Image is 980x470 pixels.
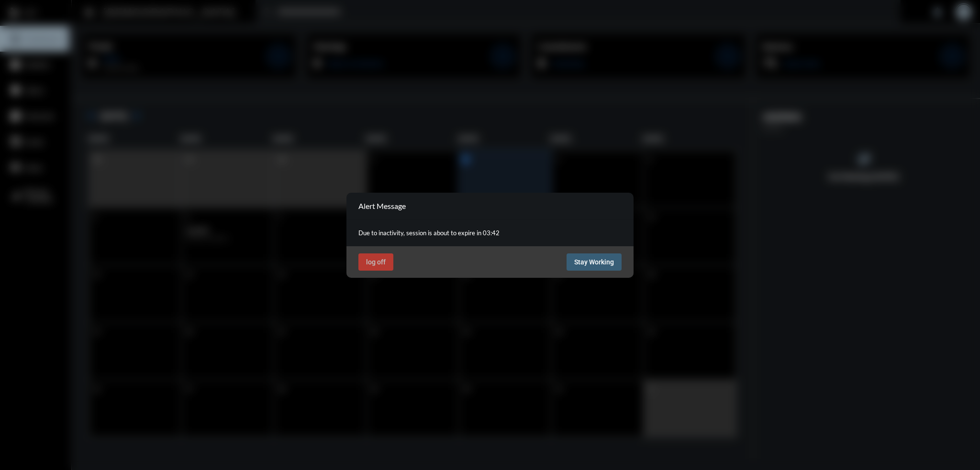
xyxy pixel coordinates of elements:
[358,253,393,271] button: log off
[567,253,622,271] button: Stay Working
[366,258,386,266] span: log off
[358,201,406,210] h2: Alert Message
[574,258,614,266] span: Stay Working
[358,229,622,237] p: Due to inactivity, session is about to expire in 03:42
